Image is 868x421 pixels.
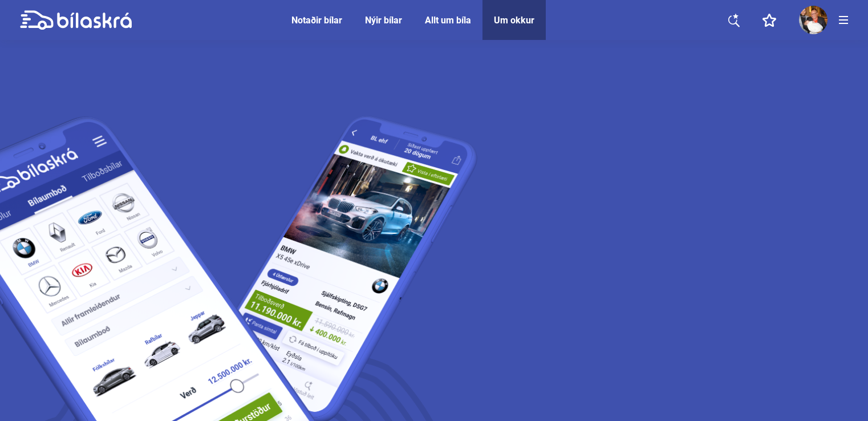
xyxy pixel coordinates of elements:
[494,15,534,26] a: Um okkur
[365,15,402,26] a: Nýir bílar
[425,15,471,26] a: Allt um bíla
[799,6,828,34] img: 10160347068628909.jpg
[291,15,342,26] a: Notaðir bílar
